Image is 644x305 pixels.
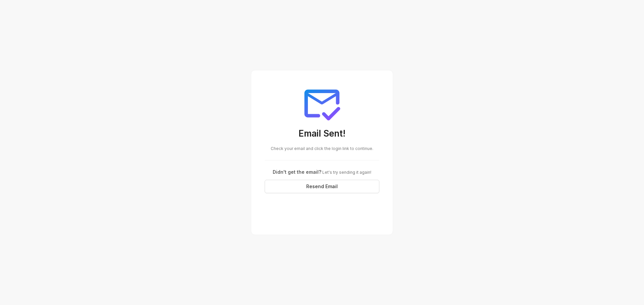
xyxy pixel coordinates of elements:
span: Didn't get the email? [273,169,321,175]
h3: Email Sent! [265,128,379,140]
span: Check your email and click the login link to continue. [271,146,373,151]
span: Resend Email [306,183,338,190]
span: Let's try sending it again! [321,170,371,175]
button: Resend Email [265,180,379,193]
